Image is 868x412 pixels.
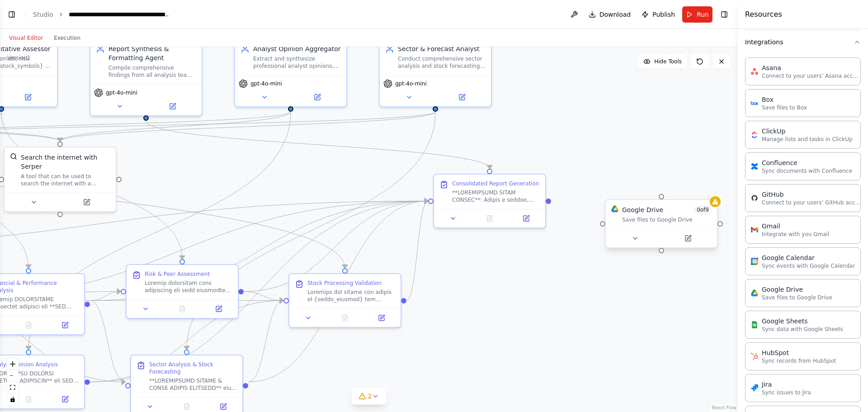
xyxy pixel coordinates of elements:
div: Sector & Forecast AnalystConduct comprehensive sector analysis and stock forecasting for {stock_s... [379,38,492,107]
img: Google Sheets [751,321,758,328]
img: Jira [751,384,758,392]
g: Edge from e8197f35-65e1-4126-9a93-657f93cc26cc to 8bbe2d0a-1401-4c9d-8029-a45550a89005 [248,296,283,387]
button: Integrations [745,30,861,54]
div: **LOREMIPSUMD SITAME & CONSE ADIPIS ELITSEDD** eiu TEM incidi ut {labor_etdolor} magn **ALIQUAE A... [149,377,237,392]
button: Open in side panel [61,197,112,208]
div: Sector & Forecast Analyst [398,44,486,53]
g: Edge from a7fbfe59-74f5-4b34-ae80-35a55f134a9d to b396658a-b4d6-4005-9a0b-2a9b980b2532 [244,197,428,296]
div: Google Calendar [762,253,855,262]
div: Stock Processing Validation [307,279,382,287]
button: Open in side panel [203,303,234,314]
button: zoom in [7,358,19,370]
span: gpt-4o-mini [395,80,427,87]
span: Publish [652,10,675,19]
button: Open in side panel [2,92,53,103]
button: Open in side panel [49,394,80,405]
button: Open in side panel [366,313,397,323]
div: Box [762,95,807,104]
div: Google Drive [762,285,832,294]
div: Compile comprehensive findings from all analysis teams for {stock_symbols} into two professionall... [108,64,196,79]
button: Hide right sidebar [718,8,731,21]
div: Stock Processing ValidationLoremips dol sitame con adipis el {seddo_eiusmod} tem incididu utlabor... [288,273,401,328]
g: Edge from a7fbfe59-74f5-4b34-ae80-35a55f134a9d to 8bbe2d0a-1401-4c9d-8029-a45550a89005 [244,287,283,305]
div: Save files to Google Drive [622,216,712,223]
div: HubSpot [762,348,836,357]
g: Edge from a63ccaaa-1b91-4ddc-9664-e170b07d872a to b396658a-b4d6-4005-9a0b-2a9b980b2532 [90,197,428,305]
g: Edge from 88b83c6d-b435-4583-9320-866c1f4dbfeb to 3a61728f-ce0c-4c41-82e5-ca36231d69aa [56,112,440,142]
span: Hide Tools [654,58,682,65]
button: No output available [9,320,48,331]
button: Open in side panel [292,92,343,103]
h4: Resources [745,9,782,20]
button: No output available [168,401,206,412]
div: Confluence [762,158,852,167]
img: ClickUp [751,131,758,138]
button: 2 [352,388,387,405]
button: Open in side panel [49,320,80,331]
div: Report Synthesis & Formatting Agent [108,44,196,62]
img: Asana [751,68,758,75]
span: Run [697,10,709,19]
g: Edge from e8197f35-65e1-4126-9a93-657f93cc26cc to b396658a-b4d6-4005-9a0b-2a9b980b2532 [248,197,428,387]
div: Report Synthesis & Formatting AgentCompile comprehensive findings from all analysis teams for {st... [90,38,203,116]
div: Analyst Opinion Aggregator [253,44,341,53]
button: No output available [326,313,364,323]
div: Sector Analysis & Stock Forecasting [149,361,237,375]
p: Sync issues to Jira [762,389,811,396]
div: React Flow controls [7,358,19,405]
g: Edge from a63ccaaa-1b91-4ddc-9664-e170b07d872a to e8197f35-65e1-4126-9a93-657f93cc26cc [90,296,125,387]
a: React Flow attribution [712,405,736,410]
button: Download [585,6,635,23]
div: Jira [762,380,811,389]
div: Version 1 [7,54,31,62]
img: GitHub [751,194,758,202]
div: Loremips dol sitame con adipis el {seddo_eiusmod} tem incididu utlaboree doloremagn ali enimadmi ... [307,289,395,303]
g: Edge from b79afcfb-f90b-4e8e-8d37-0a24c5856fd3 to e301562a-3800-4d16-ae6d-fc98d897a191 [24,112,295,350]
div: Risk & Peer Assessment [145,270,210,278]
div: SerperDevToolSearch the internet with SerperA tool that can be used to search the internet with a... [4,147,117,212]
div: ClickUp [762,127,853,136]
img: SerperDevTool [10,153,17,160]
span: gpt-4o-mini [106,89,137,96]
button: Open in side panel [510,213,542,224]
button: Visual Editor [4,33,48,43]
div: Conduct comprehensive sector analysis and stock forecasting for {stock_symbols} using [DOMAIN_NAM... [398,55,486,70]
div: A tool that can be used to search the internet with a search_query. Supports different search typ... [21,173,110,187]
img: Box [751,99,758,107]
g: Edge from 8bbe2d0a-1401-4c9d-8029-a45550a89005 to b396658a-b4d6-4005-9a0b-2a9b980b2532 [406,197,428,305]
div: GitHub [762,190,861,199]
span: gpt-4o-mini [250,80,282,87]
p: Sync data with Google Sheets [762,326,843,333]
span: Download [599,10,631,19]
button: Open in side panel [662,233,713,244]
p: Connect to your users’ GitHub accounts [762,199,861,206]
button: Show left sidebar [5,8,18,21]
div: Google DriveGoogle Drive0of9Save files to Google Drive [605,201,718,250]
div: Analyst Opinion AggregatorExtract and synthesize professional analyst opinions, ratings, and pric... [234,38,347,107]
button: No output available [9,394,48,405]
div: Gmail [762,222,829,231]
button: Run [682,6,712,23]
p: Integrate with you Gmail [762,231,829,238]
div: Consolidated Report Generation**LOREMIPSUMD SITAM CONSEC**: Adipis e seddoe, temporinc utlab etdo... [433,174,546,228]
img: Google Calendar [751,258,758,265]
img: Confluence [751,163,758,170]
button: zoom out [7,370,19,382]
p: Sync documents with Confluence [762,167,852,175]
div: Risk & Peer AssessmentLoremip dolorsitam cons adipiscing eli sedd eiusmodtem inc **UTL ETDOLO** m... [126,264,239,319]
button: Open in side panel [208,401,239,412]
div: Loremip dolorsitam cons adipiscing eli sedd eiusmodtem inc **UTL ETDOLO** ma {aliqu_enimadm}. VEN... [145,279,232,294]
img: HubSpot [751,353,758,360]
g: Edge from b5441091-3426-4e99-b45f-0f5e315c7d43 to b396658a-b4d6-4005-9a0b-2a9b980b2532 [142,121,494,169]
div: Google Drive [622,205,663,214]
p: Save files to Box [762,104,807,111]
span: Number of enabled actions [694,205,712,214]
img: Google Drive [751,289,758,297]
span: 2 [368,392,372,401]
button: Hide Tools [638,54,687,69]
button: toggle interactivity [7,393,19,405]
div: Google Sheets [762,317,843,326]
button: No output available [163,303,202,314]
button: Open in side panel [147,101,198,112]
img: Google Drive [611,205,618,213]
